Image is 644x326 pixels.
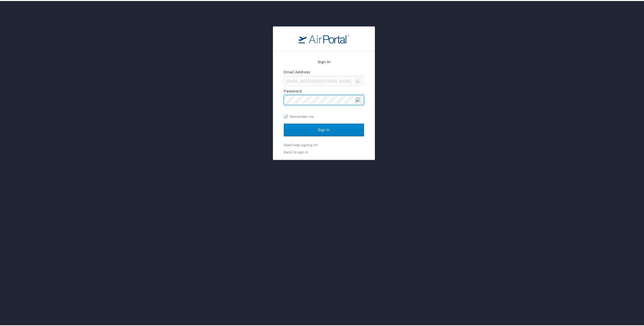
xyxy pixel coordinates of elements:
[284,123,364,135] input: Sign In
[284,88,302,92] label: Password
[284,69,310,73] label: Email Address
[284,149,308,153] a: Back to sign in
[284,58,364,64] h2: Sign In
[284,142,318,146] a: Need help signing in?
[284,112,364,119] label: Remember me
[299,33,349,42] img: logo
[355,96,361,102] img: npw-badge-icon-locked.svg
